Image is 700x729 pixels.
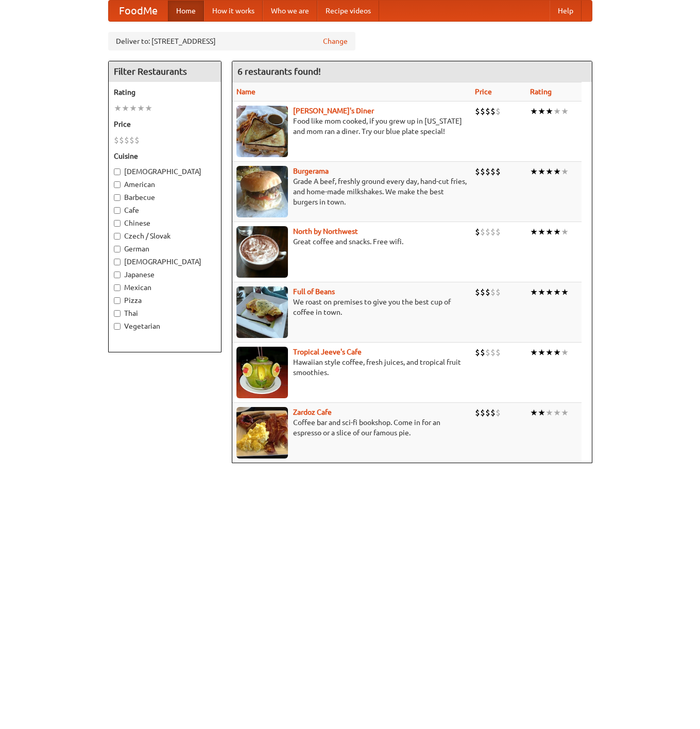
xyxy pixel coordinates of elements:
[109,1,168,21] a: FoodMe
[530,407,538,418] li: ★
[236,88,255,96] a: Name
[114,269,216,280] label: Japanese
[475,407,480,418] li: $
[114,284,121,291] input: Mexican
[561,166,569,177] li: ★
[114,259,121,265] input: [DEMOGRAPHIC_DATA]
[114,192,216,202] label: Barbecue
[561,407,569,418] li: ★
[114,151,216,161] h5: Cuisine
[553,347,561,358] li: ★
[119,134,124,146] li: $
[168,1,204,21] a: Home
[496,347,501,358] li: $
[550,1,582,21] a: Help
[293,408,332,416] a: Zardoz Cafe
[108,32,355,50] div: Deliver to: [STREET_ADDRESS]
[114,310,121,317] input: Thai
[553,226,561,238] li: ★
[496,286,501,298] li: $
[545,166,553,177] li: ★
[323,36,348,46] a: Change
[114,220,121,227] input: Chinese
[114,246,121,252] input: German
[114,233,121,240] input: Czech / Slovak
[480,166,485,177] li: $
[475,166,480,177] li: $
[109,61,221,82] h4: Filter Restaurants
[496,166,501,177] li: $
[114,103,122,114] li: ★
[124,134,129,146] li: $
[545,407,553,418] li: ★
[114,297,121,304] input: Pizza
[129,103,137,114] li: ★
[114,282,216,293] label: Mexican
[553,166,561,177] li: ★
[134,134,140,146] li: $
[485,106,490,117] li: $
[114,231,216,241] label: Czech / Slovak
[475,88,492,96] a: Price
[263,1,317,21] a: Who we are
[114,244,216,254] label: German
[236,286,288,338] img: beans.jpg
[485,226,490,238] li: $
[490,106,496,117] li: $
[114,87,216,97] h5: Rating
[561,226,569,238] li: ★
[480,347,485,358] li: $
[553,407,561,418] li: ★
[538,106,545,117] li: ★
[490,407,496,418] li: $
[145,103,152,114] li: ★
[236,407,288,459] img: zardoz.jpg
[545,286,553,298] li: ★
[204,1,263,21] a: How it works
[129,134,134,146] li: $
[114,168,121,175] input: [DEMOGRAPHIC_DATA]
[485,166,490,177] li: $
[485,407,490,418] li: $
[293,227,358,235] a: North by Northwest
[114,257,216,267] label: [DEMOGRAPHIC_DATA]
[530,106,538,117] li: ★
[236,236,467,247] p: Great coffee and snacks. Free wifi.
[530,347,538,358] li: ★
[475,286,480,298] li: $
[480,226,485,238] li: $
[293,287,335,296] b: Full of Beans
[530,226,538,238] li: ★
[496,106,501,117] li: $
[293,107,374,115] a: [PERSON_NAME]'s Diner
[530,166,538,177] li: ★
[490,166,496,177] li: $
[236,106,288,157] img: sallys.jpg
[236,297,467,317] p: We roast on premises to give you the best cup of coffee in town.
[485,286,490,298] li: $
[236,166,288,217] img: burgerama.jpg
[317,1,379,21] a: Recipe videos
[538,226,545,238] li: ★
[137,103,145,114] li: ★
[114,308,216,318] label: Thai
[236,176,467,207] p: Grade A beef, freshly ground every day, hand-cut fries, and home-made milkshakes. We make the bes...
[114,207,121,214] input: Cafe
[538,286,545,298] li: ★
[293,167,329,175] a: Burgerama
[114,181,121,188] input: American
[490,286,496,298] li: $
[236,116,467,137] p: Food like mom cooked, if you grew up in [US_STATE] and mom ran a diner. Try our blue plate special!
[122,103,129,114] li: ★
[480,106,485,117] li: $
[485,347,490,358] li: $
[538,166,545,177] li: ★
[114,179,216,190] label: American
[490,226,496,238] li: $
[293,348,362,356] b: Tropical Jeeve's Cafe
[114,134,119,146] li: $
[114,166,216,177] label: [DEMOGRAPHIC_DATA]
[545,226,553,238] li: ★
